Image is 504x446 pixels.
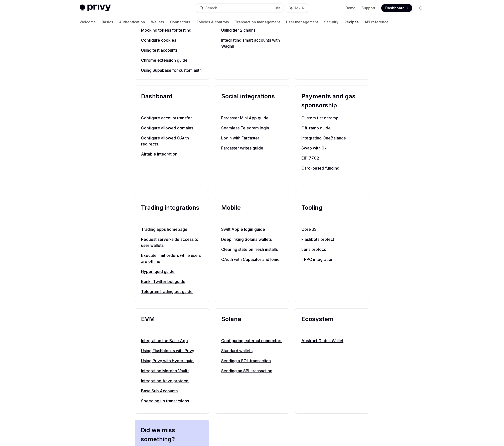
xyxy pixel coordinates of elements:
img: light logo [80,5,111,12]
a: Clearing state on fresh installs [221,246,283,252]
h2: Payments and gas sponsorship [301,92,363,110]
a: Using Supabase for custom auth [141,67,203,73]
a: Abstract Global Wallet [301,338,363,344]
a: Core JS [301,226,363,232]
a: Airtable integration [141,151,203,157]
a: Seamless Telegram login [221,125,283,131]
a: Support [361,6,375,11]
a: Transaction management [235,16,280,28]
a: OAuth with Capacitor and Ionic [221,256,283,262]
a: Using tier 2 chains [221,27,283,33]
a: Swift Apple login guide [221,226,283,232]
a: Security [324,16,338,28]
a: EIP-7702 [301,155,363,161]
a: Execute limit orders while users are offline [141,252,203,264]
a: Base Sub Accounts [141,388,203,394]
a: Integrating OneBalance [301,135,363,141]
div: Search... [205,5,219,11]
a: Trading apps homepage [141,226,203,232]
a: Sending a SOL transaction [221,358,283,364]
a: Chrome extension guide [141,57,203,63]
h2: Ecosystem [301,315,363,333]
h2: Mobile [221,203,283,221]
a: Swap with 0x [301,145,363,151]
h2: Trading integrations [141,203,203,221]
a: Wallets [151,16,164,28]
a: Custom fiat onramp [301,115,363,121]
button: Ask AI [286,4,308,13]
a: Mocking tokens for testing [141,27,203,33]
a: Recipes [344,16,359,28]
a: Configure allowed OAuth redirects [141,135,203,147]
a: Telegram trading bot guide [141,288,203,294]
a: TRPC integration [301,256,363,262]
button: Toggle dark mode [416,4,424,12]
a: Policies & controls [196,16,229,28]
h2: Tooling [301,203,363,221]
a: Hyperliquid guide [141,268,203,274]
a: API reference [365,16,389,28]
a: Using test accounts [141,47,203,53]
a: Lens protocol [301,246,363,252]
a: Connectors [170,16,190,28]
a: Speeding up transactions [141,398,203,404]
span: Dashboard [385,6,405,11]
a: Bankr Twitter bot guide [141,278,203,284]
a: Configure account transfer [141,115,203,121]
a: Flashbots protect [301,236,363,242]
a: Using Privy with Hyperliquid [141,358,203,364]
a: User management [286,16,318,28]
a: Integrating Aave protocol [141,378,203,384]
a: Deeplinking Solana wallets [221,236,283,242]
h2: Solana [221,315,283,333]
a: Configure allowed domains [141,125,203,131]
a: Demo [345,6,355,11]
a: Using Flashblocks with Privy [141,348,203,354]
a: Standard wallets [221,348,283,354]
a: Card-based funding [301,165,363,171]
h2: EVM [141,315,203,333]
a: Farcaster writes guide [221,145,283,151]
a: Configure cookies [141,37,203,43]
a: Integrating smart accounts with Wagmi [221,37,283,49]
a: Dashboard [381,4,412,12]
a: Authentication [119,16,145,28]
h2: Did we miss something? [141,426,203,444]
a: Configuring external connectors [221,338,283,344]
a: Login with Farcaster [221,135,283,141]
h2: Social integrations [221,92,283,110]
span: Ask AI [295,6,305,11]
a: Basics [102,16,113,28]
a: Integrating Morpho Vaults [141,368,203,374]
span: ⌘ K [275,6,281,10]
h2: Dashboard [141,92,203,110]
a: Sending an SPL transaction [221,368,283,374]
a: Welcome [80,16,96,28]
button: Search...⌘K [196,4,284,13]
a: Request server-side access to user wallets [141,236,203,248]
a: Farcaster Mini App guide [221,115,283,121]
a: Off-ramp guide [301,125,363,131]
a: Integrating the Base App [141,338,203,344]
